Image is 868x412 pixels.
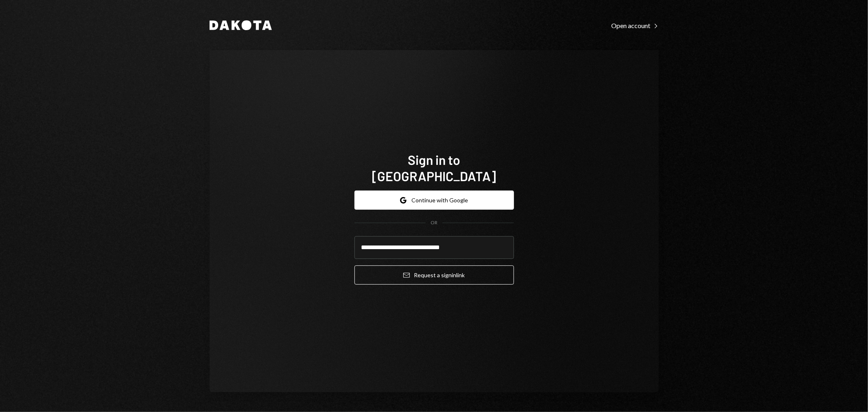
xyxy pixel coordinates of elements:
button: Request a signinlink [354,265,514,285]
div: OR [431,219,437,226]
a: Open account [612,21,659,30]
button: Continue with Google [354,191,514,210]
h1: Sign in to [GEOGRAPHIC_DATA] [354,151,514,184]
div: Open account [612,22,659,30]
